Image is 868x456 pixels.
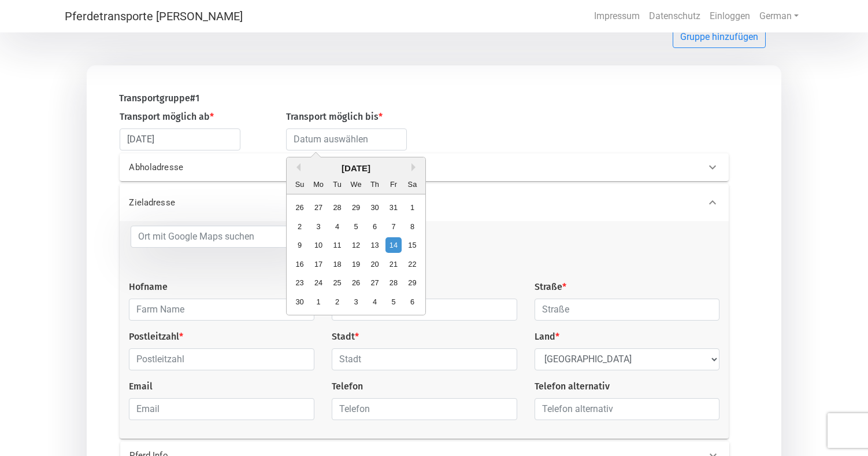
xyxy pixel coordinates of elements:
[673,26,766,48] button: Gruppe hinzufügen
[405,176,420,192] div: Sa
[287,162,425,175] div: [DATE]
[129,196,396,209] p: Zieladresse
[405,219,420,234] div: Choose Saturday, November 8th, 2025
[310,293,326,309] div: Choose Monday, December 1st, 2025
[535,380,610,394] label: Telefon alternativ
[367,256,383,272] div: Choose Thursday, November 20th, 2025
[535,280,566,294] label: Straße
[348,237,363,253] div: Choose Wednesday, November 12th, 2025
[329,237,345,253] div: Choose Tuesday, November 11th, 2025
[310,237,326,253] div: Choose Monday, November 10th, 2025
[131,226,316,248] input: Ort mit Google Maps suchen
[292,163,301,171] button: Previous Month
[385,256,401,272] div: Choose Friday, November 21st, 2025
[367,219,383,234] div: Choose Thursday, November 6th, 2025
[329,219,345,234] div: Choose Tuesday, November 4th, 2025
[367,237,383,253] div: Choose Thursday, November 13th, 2025
[385,200,401,215] div: Choose Friday, October 31st, 2025
[129,398,314,420] input: Email
[589,5,644,28] a: Impressum
[348,256,363,272] div: Choose Wednesday, November 19th, 2025
[405,293,420,309] div: Choose Saturday, December 6th, 2025
[332,398,517,420] input: Telefon
[129,299,314,321] input: Farm Name
[120,184,729,221] div: Zieladresse
[292,219,307,234] div: Choose Sunday, November 2nd, 2025
[535,330,559,344] label: Land
[65,5,243,28] a: Pferdetransporte [PERSON_NAME]
[286,128,407,150] input: Datum auswählen
[367,293,383,309] div: Choose Thursday, December 4th, 2025
[292,256,307,272] div: Choose Sunday, November 16th, 2025
[292,293,307,309] div: Choose Sunday, November 30th, 2025
[644,5,705,28] a: Datenschutz
[292,237,307,253] div: Choose Sunday, November 9th, 2025
[332,348,517,370] input: Stadt
[310,275,326,290] div: Choose Monday, November 24th, 2025
[535,299,720,321] input: Straße
[129,380,153,394] label: Email
[120,153,729,181] div: Abholadresse
[705,5,755,28] a: Einloggen
[129,280,168,294] label: Hofname
[332,330,359,344] label: Stadt
[129,161,396,174] p: Abholadresse
[329,275,345,290] div: Choose Tuesday, November 25th, 2025
[348,176,363,192] div: We
[292,176,307,192] div: Su
[367,200,383,215] div: Choose Thursday, October 30th, 2025
[129,330,183,344] label: Postleitzahl
[290,198,421,311] div: month 2025-11
[348,293,363,309] div: Choose Wednesday, December 3rd, 2025
[286,110,383,124] label: Transport möglich bis
[310,219,326,234] div: Choose Monday, November 3rd, 2025
[367,176,383,192] div: Th
[120,221,729,439] div: Zieladresse
[292,275,307,290] div: Choose Sunday, November 23rd, 2025
[129,348,314,370] input: Postleitzahl
[411,163,420,171] button: Next Month
[348,200,363,215] div: Choose Wednesday, October 29th, 2025
[348,275,363,290] div: Choose Wednesday, November 26th, 2025
[405,200,420,215] div: Choose Saturday, November 1st, 2025
[329,176,345,192] div: Tu
[348,219,363,234] div: Choose Wednesday, November 5th, 2025
[310,256,326,272] div: Choose Monday, November 17th, 2025
[292,200,307,215] div: Choose Sunday, October 26th, 2025
[535,398,720,420] input: Telefon alternativ
[385,219,401,234] div: Choose Friday, November 7th, 2025
[367,275,383,290] div: Choose Thursday, November 27th, 2025
[385,237,401,253] div: Choose Friday, November 14th, 2025
[385,275,401,290] div: Choose Friday, November 28th, 2025
[405,256,420,272] div: Choose Saturday, November 22nd, 2025
[405,237,420,253] div: Choose Saturday, November 15th, 2025
[310,200,326,215] div: Choose Monday, October 27th, 2025
[120,128,240,150] input: Datum auswählen
[755,5,803,28] a: German
[310,176,326,192] div: Mo
[120,110,214,124] label: Transport möglich ab
[332,380,363,394] label: Telefon
[329,256,345,272] div: Choose Tuesday, November 18th, 2025
[329,293,345,309] div: Choose Tuesday, December 2nd, 2025
[385,293,401,309] div: Choose Friday, December 5th, 2025
[385,176,401,192] div: Fr
[119,91,199,105] label: Transportgruppe # 1
[329,200,345,215] div: Choose Tuesday, October 28th, 2025
[405,275,420,290] div: Choose Saturday, November 29th, 2025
